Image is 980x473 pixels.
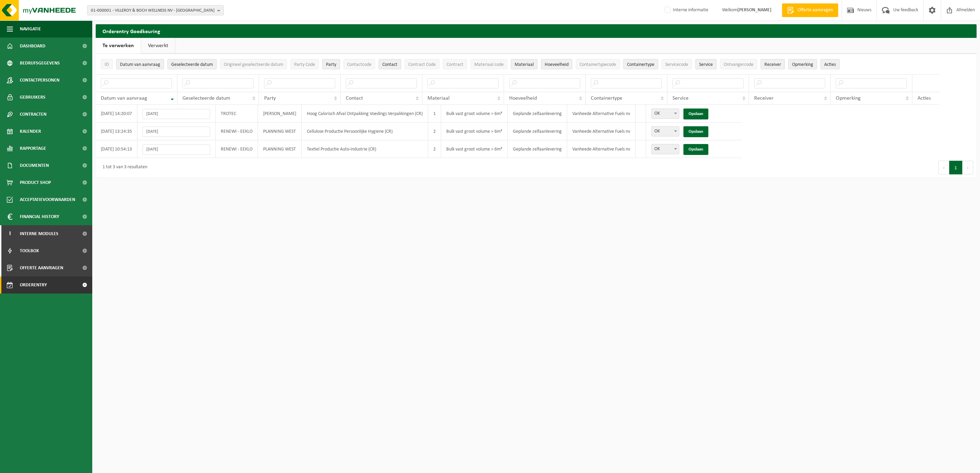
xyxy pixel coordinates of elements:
[120,62,160,67] span: Datum van aanvraag
[101,59,113,69] button: IDID: Activate to sort
[326,62,336,67] span: Party
[591,96,622,101] span: Containertype
[408,62,436,67] span: Contract Code
[623,59,658,69] button: ContainertypeContainertype: Activate to sort
[20,225,58,242] span: Interne modules
[652,109,679,118] span: OK
[20,38,45,55] span: Dashboard
[508,105,567,123] td: Geplande zelfaanlevering
[7,225,13,242] span: I
[405,59,439,69] button: Contract CodeContract Code: Activate to sort
[651,109,679,119] span: OK
[258,140,302,158] td: PLANNING WEST
[441,105,508,123] td: Bulk vast groot volume > 6m³
[627,62,654,67] span: Containertype
[580,62,616,67] span: Containertypecode
[171,62,213,67] span: Geselecteerde datum
[346,96,363,101] span: Contact
[471,59,507,69] button: Materiaal codeMateriaal code: Activate to sort
[720,59,757,69] button: OntvangercodeOntvangercode: Activate to sort
[379,59,401,69] button: ContactContact: Activate to sort
[663,5,708,15] label: Interne informatie
[788,59,817,69] button: OpmerkingOpmerking: Activate to sort
[20,259,63,276] span: Offerte aanvragen
[96,24,977,38] h2: Orderentry Goedkeuring
[20,72,59,89] span: Contactpersonen
[761,59,785,69] button: ReceiverReceiver: Activate to sort
[695,59,717,69] button: ServiceService: Activate to sort
[443,59,467,69] button: ContractContract: Activate to sort
[96,123,137,140] td: [DATE] 13:24:35
[290,59,319,69] button: Party CodeParty Code: Activate to sort
[724,62,753,67] span: Ontvangercode
[20,174,51,191] span: Product Shop
[428,123,441,140] td: 2
[20,157,49,174] span: Documenten
[652,144,679,154] span: OK
[302,105,428,123] td: Hoog Calorisch Afval Ontpakking Voedings Verpakkingen (CR)
[938,161,949,174] button: Previous
[683,109,708,119] a: Opslaan
[541,59,572,69] button: HoeveelheidHoeveelheid: Activate to sort
[441,123,508,140] td: Bulk vast groot volume > 6m³
[105,62,109,67] span: ID
[20,242,39,259] span: Toolbox
[322,59,340,69] button: PartyParty: Activate to sort
[699,62,713,67] span: Service
[141,38,175,54] a: Verwerkt
[508,140,567,158] td: Geplande zelfaanlevering
[474,62,504,67] span: Materiaal code
[428,140,441,158] td: 2
[652,127,679,136] span: OK
[20,140,46,157] span: Rapportage
[427,96,450,101] span: Materiaal
[836,96,861,101] span: Opmerking
[264,96,276,101] span: Party
[672,96,689,101] span: Service
[167,59,217,69] button: Geselecteerde datumGeselecteerde datum: Activate to sort
[294,62,315,67] span: Party Code
[302,140,428,158] td: Textiel Productie Auto-industrie (CR)
[576,59,620,69] button: ContainertypecodeContainertypecode: Activate to sort
[792,62,813,67] span: Opmerking
[20,123,41,140] span: Kalender
[754,96,774,101] span: Receiver
[382,62,397,67] span: Contact
[96,140,137,158] td: [DATE] 10:54:13
[216,140,258,158] td: RENEWI - EEKLO
[545,62,569,67] span: Hoeveelheid
[20,89,45,106] span: Gebruikers
[182,96,230,101] span: Geselecteerde datum
[567,105,636,123] td: Vanheede Alternative Fuels nv
[96,105,137,123] td: [DATE] 14:20:07
[343,59,375,69] button: ContactcodeContactcode: Activate to sort
[447,62,463,67] span: Contract
[796,7,835,14] span: Offerte aanvragen
[820,59,840,69] button: Acties
[20,276,77,293] span: Orderentry Goedkeuring
[508,123,567,140] td: Geplande zelfaanlevering
[949,161,963,174] button: 1
[20,208,59,225] span: Financial History
[20,20,41,38] span: Navigatie
[99,161,147,174] div: 1 tot 3 van 3 resultaten
[224,62,283,67] span: Origineel geselecteerde datum
[824,62,836,67] span: Acties
[441,140,508,158] td: Bulk vast groot volume > 6m³
[20,55,60,72] span: Bedrijfsgegevens
[20,191,75,208] span: Acceptatievoorwaarden
[665,62,688,67] span: Servicecode
[963,161,973,174] button: Next
[764,62,781,67] span: Receiver
[258,123,302,140] td: PLANNING WEST
[567,123,636,140] td: Vanheede Alternative Fuels nv
[515,62,534,67] span: Materiaal
[220,59,287,69] button: Origineel geselecteerde datumOrigineel geselecteerde datum: Activate to sort
[782,3,838,17] a: Offerte aanvragen
[428,105,441,123] td: 1
[511,59,537,69] button: MateriaalMateriaal: Activate to sort
[20,106,46,123] span: Contracten
[917,96,931,101] span: Acties
[91,5,215,16] span: 01-000001 - VILLEROY & BOCH WELLNESS NV - [GEOGRAPHIC_DATA]
[347,62,371,67] span: Contactcode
